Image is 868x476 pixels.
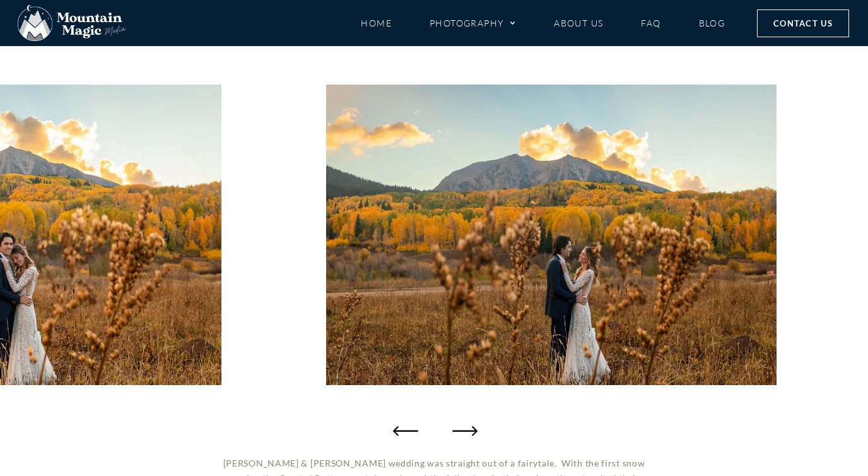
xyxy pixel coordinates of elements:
div: Previous slide [393,418,418,443]
a: FAQ [641,12,660,34]
nav: Menu [361,12,725,34]
div: Next slide [450,418,475,443]
span: Contact Us [773,16,833,30]
img: Mountain Magic Media photography logo Crested Butte Photographer [18,5,126,42]
a: Photography [430,12,516,34]
a: Blog [699,12,725,34]
img: Lucky Penny Events Planning wedding planner Rocky Mountain Bride feature planner Crested Butte ph... [326,85,777,385]
a: About Us [554,12,603,34]
a: Home [361,12,392,34]
a: Contact Us [757,9,849,37]
div: 83 / 90 [326,85,777,385]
